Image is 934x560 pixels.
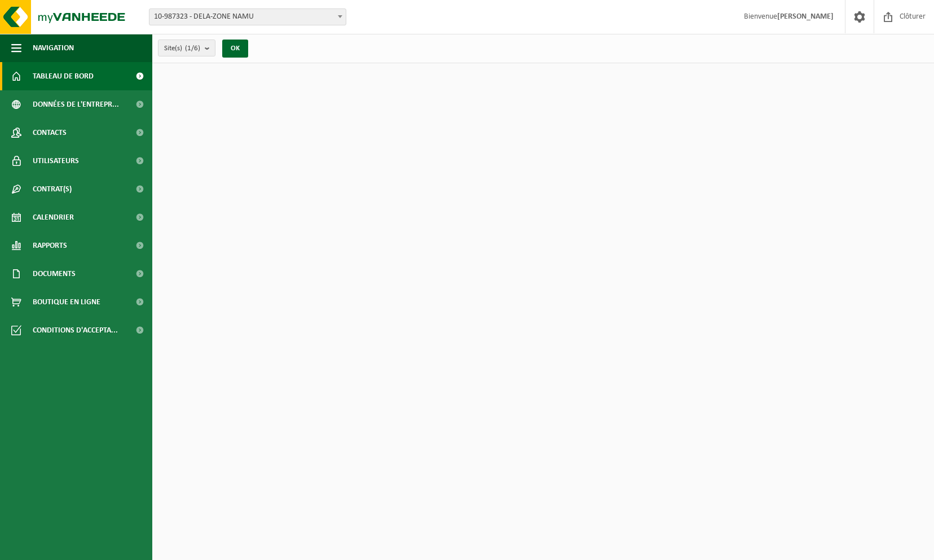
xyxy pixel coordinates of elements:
[222,40,248,58] button: OK
[33,316,118,344] span: Conditions d'accepta...
[33,288,100,316] span: Boutique en ligne
[777,12,834,21] strong: [PERSON_NAME]
[158,40,215,56] button: Site(s)(1/6)
[33,203,74,231] span: Calendrier
[185,45,200,52] count: (1/6)
[149,9,346,25] span: 10-987323 - DELA-ZONE NAMU
[33,34,74,62] span: Navigation
[33,260,76,288] span: Documents
[33,90,119,119] span: Données de l'entrepr...
[149,8,346,25] span: 10-987323 - DELA-ZONE NAMU
[33,147,79,175] span: Utilisateurs
[33,62,94,90] span: Tableau de bord
[33,119,67,147] span: Contacts
[33,231,67,260] span: Rapports
[33,175,72,203] span: Contrat(s)
[164,40,200,57] span: Site(s)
